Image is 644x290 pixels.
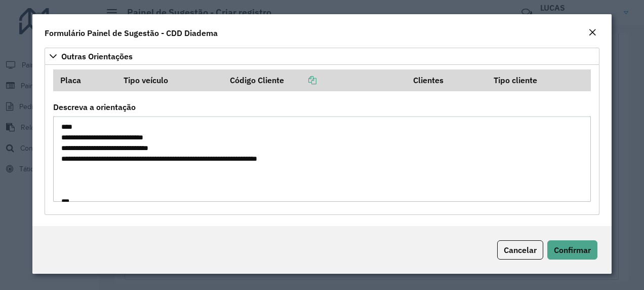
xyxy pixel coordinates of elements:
[223,69,406,91] th: Código Cliente
[53,69,116,91] th: Placa
[588,28,596,37] em: Fechar
[45,65,600,215] div: Outras Orientações
[53,101,136,113] label: Descreva a orientação
[487,69,591,91] th: Tipo cliente
[554,245,591,255] span: Confirmar
[504,245,537,255] span: Cancelar
[497,240,543,260] button: Cancelar
[406,69,487,91] th: Clientes
[585,26,599,40] button: Close
[45,48,600,65] a: Outras Orientações
[117,69,223,91] th: Tipo veículo
[61,52,133,60] span: Outras Orientações
[45,27,218,39] h4: Formulário Painel de Sugestão - CDD Diadema
[547,240,597,260] button: Confirmar
[284,75,316,85] a: Copiar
